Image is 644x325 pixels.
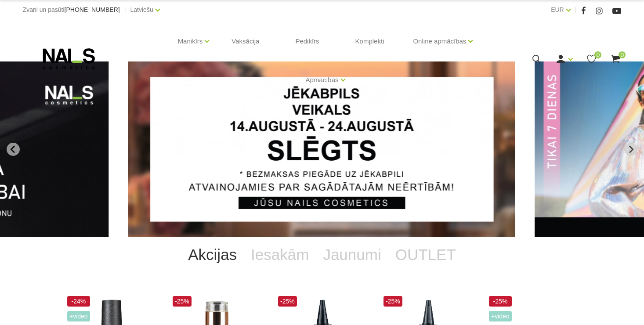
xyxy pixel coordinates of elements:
a: Jaunumi [316,237,388,272]
a: Vaksācija [224,20,266,62]
a: Komplekti [348,20,391,62]
a: Iesakām [244,237,316,272]
a: Latviešu [130,4,153,15]
span: -25% [489,296,512,307]
a: Manikīrs [178,24,203,59]
span: 0 [619,51,626,58]
a: EUR [551,4,564,15]
span: [PHONE_NUMBER] [65,6,120,13]
span: 0 [594,51,601,58]
a: OUTLET [388,237,463,272]
div: Zvani un pasūti [23,4,120,15]
a: 0 [586,54,597,65]
button: Go to last slide [7,143,20,156]
span: -24% [67,296,90,307]
a: [PHONE_NUMBER] [65,7,120,13]
a: Apmācības [305,62,338,97]
li: 1 of 12 [129,61,515,237]
a: 0 [610,54,621,65]
button: Next slide [624,143,637,156]
span: | [575,4,577,15]
span: +Video [489,311,512,321]
a: Akcijas [181,237,244,272]
span: | [124,4,126,15]
span: -25% [278,296,297,307]
span: +Video [67,311,90,321]
a: Online apmācības [413,24,466,59]
span: -25% [173,296,192,307]
a: Pedikīrs [288,20,326,62]
span: -25% [384,296,402,307]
